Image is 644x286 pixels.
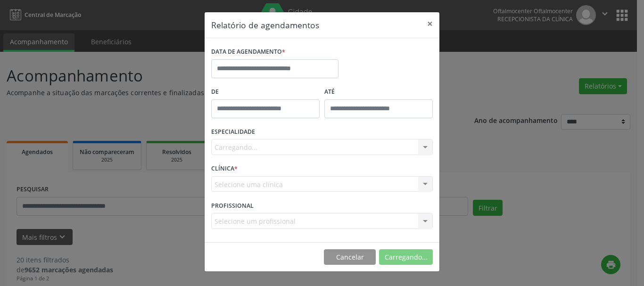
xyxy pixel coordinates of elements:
label: ESPECIALIDADE [211,125,255,139]
button: Carregando... [379,249,433,265]
h5: Relatório de agendamentos [211,19,319,31]
label: De [211,85,320,99]
label: PROFISSIONAL [211,198,254,213]
label: ATÉ [324,85,433,99]
button: Close [421,12,439,35]
label: CLÍNICA [211,162,238,176]
label: DATA DE AGENDAMENTO [211,45,285,59]
button: Cancelar [324,249,376,265]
